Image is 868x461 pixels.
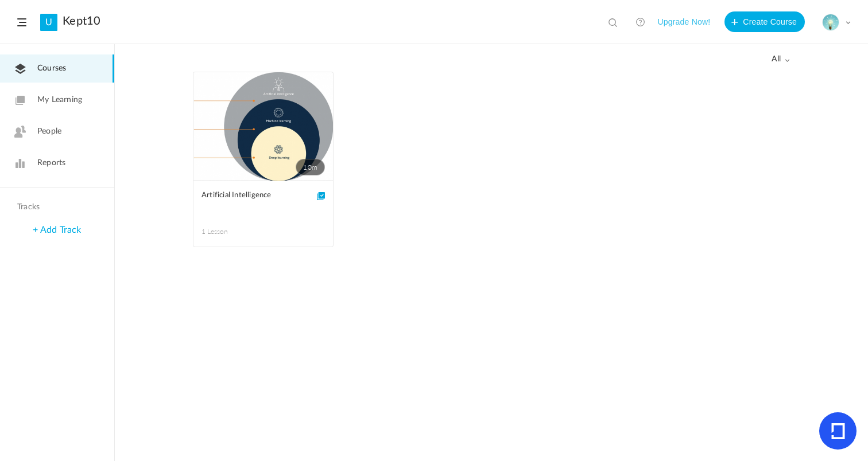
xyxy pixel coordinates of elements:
button: Create Course [724,11,805,32]
span: 1 Lesson [201,226,263,237]
a: 10m [193,72,333,181]
button: Upgrade Now! [657,11,710,32]
h4: Tracks [17,202,94,212]
span: 10m [296,159,325,175]
a: + Add Track [33,225,81,235]
span: Reports [37,157,65,169]
a: U [40,14,57,31]
img: think-big-start-small-learn-fast.png [823,14,839,30]
span: all [772,54,790,64]
span: People [37,126,61,138]
a: Kept10 [63,14,100,28]
a: Artificial Intelligence [201,189,325,215]
span: Courses [37,62,66,75]
span: My Learning [37,94,82,106]
span: Artificial Intelligence [201,189,308,202]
